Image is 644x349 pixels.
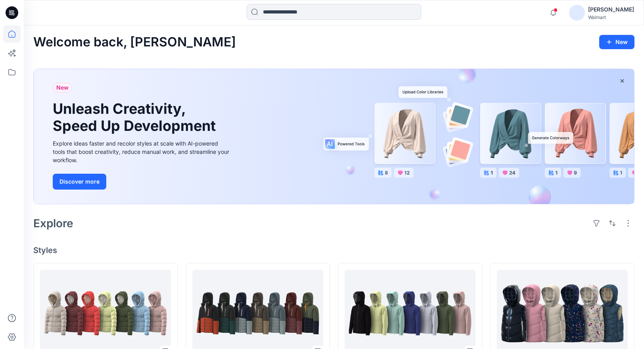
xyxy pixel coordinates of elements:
div: [PERSON_NAME] [588,5,634,14]
div: Walmart [588,14,634,20]
img: avatar [569,5,585,21]
button: Discover more [53,174,106,190]
h2: Explore [33,217,73,230]
div: Explore ideas faster and recolor styles at scale with AI-powered tools that boost creativity, red... [53,139,231,164]
a: Discover more [53,174,231,190]
h2: Welcome back, [PERSON_NAME] [33,35,236,50]
span: New [56,83,69,92]
button: New [599,35,634,49]
h1: Unleash Creativity, Speed Up Development [53,100,219,134]
h4: Styles [33,245,634,255]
